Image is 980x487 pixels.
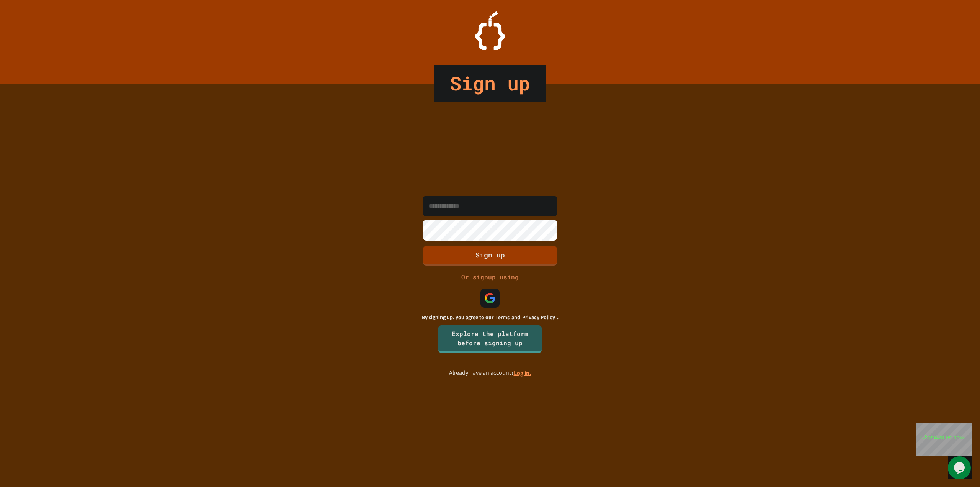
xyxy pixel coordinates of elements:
div: Or signup using [459,272,521,282]
p: Already have an account? [449,368,531,378]
img: Logo.svg [475,11,505,50]
a: Terms [495,313,510,321]
div: Sign up [434,65,546,102]
img: google-icon.svg [484,292,496,304]
iframe: chat widget [916,423,972,456]
a: Explore the platform before signing up [438,325,542,353]
a: Privacy Policy [522,313,555,321]
p: By signing up, you agree to our and . [422,313,559,321]
iframe: chat widget [948,456,972,479]
button: Sign up [423,246,557,266]
a: Log in. [514,369,531,377]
